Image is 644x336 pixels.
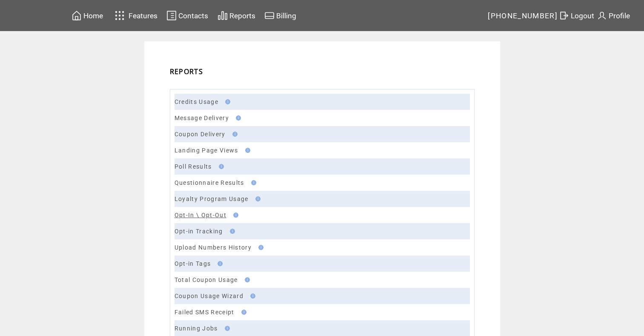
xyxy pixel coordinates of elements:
[488,11,558,20] span: [PHONE_NUMBER]
[559,10,569,21] img: exit.svg
[248,293,255,299] img: help.gif
[165,9,209,22] a: Contacts
[166,10,177,21] img: contacts.svg
[175,212,226,218] a: Opt-In \ Opt-Out
[216,9,257,22] a: Reports
[264,10,275,21] img: creidtcard.svg
[112,9,127,23] img: features.svg
[243,148,250,153] img: help.gif
[216,164,224,169] img: help.gif
[175,293,243,299] a: Coupon Usage Wizard
[223,99,230,104] img: help.gif
[175,179,244,186] a: Questionnaire Results
[175,98,218,105] a: Credits Usage
[175,228,223,235] a: Opt-in Tracking
[256,245,263,250] img: help.gif
[231,213,238,218] img: help.gif
[70,9,104,22] a: Home
[170,67,203,76] span: REPORTS
[239,310,246,315] img: help.gif
[129,11,157,20] span: Features
[253,196,260,201] img: help.gif
[175,115,229,121] a: Message Delivery
[558,9,595,22] a: Logout
[229,11,255,20] span: Reports
[215,261,223,266] img: help.gif
[175,195,249,202] a: Loyalty Program Usage
[249,180,256,185] img: help.gif
[230,132,238,137] img: help.gif
[175,131,226,138] a: Coupon Delivery
[178,11,208,20] span: Contacts
[175,325,218,332] a: Running Jobs
[263,9,298,22] a: Billing
[175,244,252,251] a: Upload Numbers History
[175,163,212,170] a: Poll Results
[571,11,594,20] span: Logout
[227,229,235,234] img: help.gif
[175,276,238,283] a: Total Coupon Usage
[609,11,630,20] span: Profile
[111,7,159,24] a: Features
[175,260,211,267] a: Opt-in Tags
[595,9,631,22] a: Profile
[218,10,228,21] img: chart.svg
[597,10,607,21] img: profile.svg
[222,326,230,331] img: help.gif
[242,277,250,282] img: help.gif
[83,11,103,20] span: Home
[276,11,296,20] span: Billing
[72,10,82,21] img: home.svg
[233,115,241,121] img: help.gif
[175,309,235,316] a: Failed SMS Receipt
[175,147,238,154] a: Landing Page Views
